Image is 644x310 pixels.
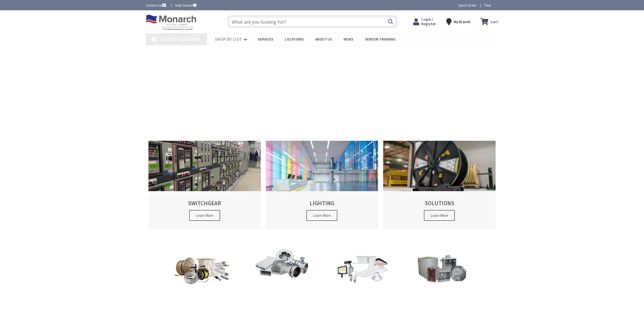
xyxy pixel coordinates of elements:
[148,141,261,230] a: SWITCHGEAR Learn More
[175,3,196,8] a: Help Center
[266,141,378,230] a: LIGHTING Learn More
[484,3,497,8] span: Tour
[326,287,398,292] h2: Lighting
[413,17,436,26] a: Login / Register
[189,210,220,221] span: Learn More
[246,283,318,293] h2: Conduit, Fittings, Bodies, Raceways
[258,37,273,42] span: Services
[157,200,252,206] h2: SWITCHGEAR
[421,17,436,26] span: Login / Register
[146,3,167,8] a: Contact us
[191,297,213,307] span: Shop
[228,15,397,28] input: What are you looking for?
[306,210,337,221] span: Learn More
[275,200,370,206] h2: LIGHTING
[146,15,196,30] img: Monarch Electric Company
[323,251,401,309] a: Lighting Shop
[458,3,477,8] a: Quick Order
[454,19,470,24] strong: My Branch
[244,246,321,309] a: Conduit, Fittings, Bodies, Raceways Shop
[165,289,240,294] h2: Wiring
[480,17,498,26] a: Cart
[403,251,481,309] a: Enclosures & Boxes Shop
[446,17,470,26] div: My Branch
[344,37,353,42] span: News
[162,36,200,42] span: Shop By Category
[431,296,453,306] span: Shop
[315,37,332,42] span: About Us
[285,37,304,42] span: Locations
[365,37,395,42] span: Vendor Training
[351,296,373,306] span: Shop
[383,141,496,230] a: SOLUTIONS Learn More
[271,296,293,306] span: Shop
[424,210,455,221] span: Learn More
[215,36,242,42] span: Shop By List
[406,287,478,292] h2: Enclosures & Boxes
[392,200,487,206] h2: SOLUTIONS
[491,17,498,26] strong: Cart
